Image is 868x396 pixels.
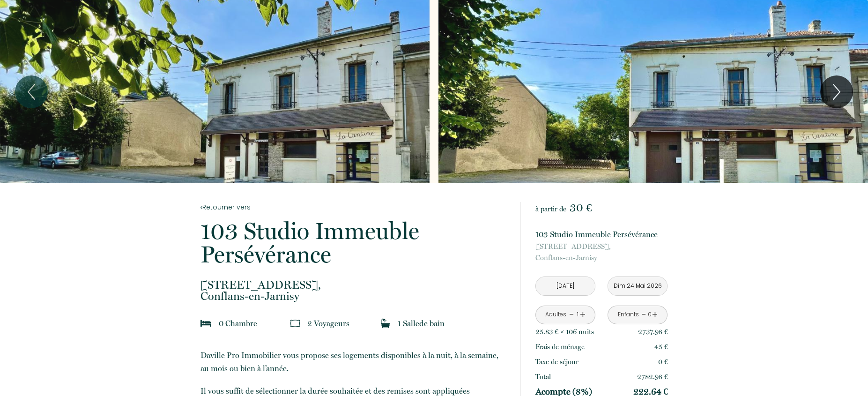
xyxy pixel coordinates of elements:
a: + [652,307,658,322]
span: à partir de [535,205,566,213]
div: 0 [647,310,652,319]
button: Next [820,75,853,108]
p: 2737.98 € [638,326,668,337]
p: Frais de ménage [535,341,585,352]
p: Conflans-en-Jarnisy [200,279,508,302]
span: s [346,319,349,328]
p: Taxe de séjour [535,356,579,367]
p: Conflans-en-Jarnisy [535,241,668,263]
span: [STREET_ADDRESS], [535,241,668,252]
p: 2782.98 € [637,371,668,382]
p: 25.83 € × 106 nuit [535,326,594,337]
span: s [591,328,594,336]
a: - [641,307,646,322]
p: 0 Chambre [219,317,257,330]
p: 1 Salle de bain [398,317,445,330]
a: + [580,307,586,322]
input: Départ [608,277,667,295]
a: Retourner vers [200,202,508,212]
p: 0 € [658,356,668,367]
img: guests [290,319,300,328]
p: Daville Pro Immobilier vous propose ses logements disponibles à la nuit, à la semaine, au mois ou... [200,349,508,375]
p: Total [535,371,551,382]
span: [STREET_ADDRESS], [200,279,508,291]
button: Previous [15,75,48,108]
p: 103 Studio Immeuble Persévérance [200,219,508,266]
input: Arrivée [536,277,595,295]
div: 1 [575,310,580,319]
div: Enfants [618,310,639,319]
span: 30 € [570,201,592,214]
p: 2 Voyageur [307,317,349,330]
p: 103 Studio Immeuble Persévérance [535,228,668,241]
a: - [569,307,574,322]
div: Adultes [545,310,566,319]
p: 45 € [654,341,668,352]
